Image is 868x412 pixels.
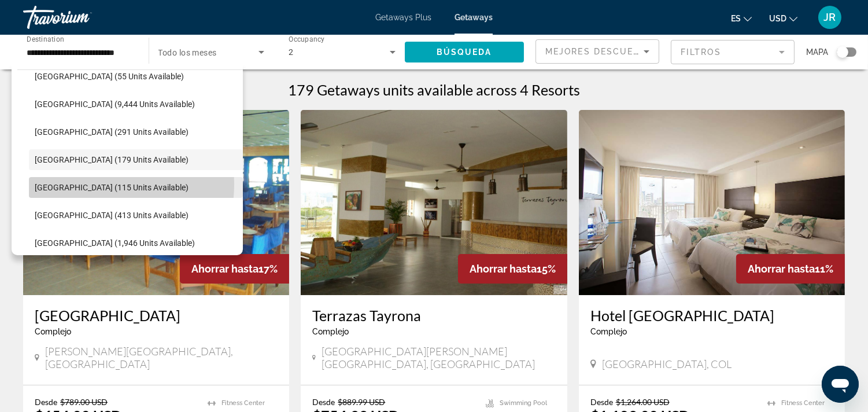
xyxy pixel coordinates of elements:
[288,81,580,98] h1: 179 Getaways units available across 4 Resorts
[806,44,828,60] span: Mapa
[35,327,71,336] span: Complejo
[23,2,139,32] a: Travorium
[602,358,732,370] span: [GEOGRAPHIC_DATA], COL
[579,110,845,295] img: ii_hca1.jpg
[590,327,627,336] span: Complejo
[455,13,493,22] a: Getaways
[731,10,752,27] button: Change language
[35,100,195,109] span: [GEOGRAPHIC_DATA] (9,444 units available)
[470,263,537,275] span: Ahorrar hasta
[180,254,289,284] div: 17%
[29,66,243,87] button: [GEOGRAPHIC_DATA] (55 units available)
[590,397,613,407] span: Desde
[35,127,189,137] span: [GEOGRAPHIC_DATA] (291 units available)
[35,307,278,324] a: [GEOGRAPHIC_DATA]
[289,47,293,57] span: 2
[301,110,567,295] img: DO21E01X.jpg
[35,397,57,407] span: Desde
[35,211,189,220] span: [GEOGRAPHIC_DATA] (413 units available)
[29,122,243,142] button: [GEOGRAPHIC_DATA] (291 units available)
[29,149,243,170] button: [GEOGRAPHIC_DATA] (179 units available)
[35,183,189,192] span: [GEOGRAPHIC_DATA] (115 units available)
[312,327,349,336] span: Complejo
[158,48,217,57] span: Todo los meses
[221,399,265,407] span: Fitness Center
[375,13,431,22] a: Getaways Plus
[27,35,64,43] span: Destination
[458,254,567,284] div: 15%
[312,397,335,407] span: Desde
[29,94,243,115] button: [GEOGRAPHIC_DATA] (9,444 units available)
[29,177,243,198] button: [GEOGRAPHIC_DATA] (115 units available)
[312,307,555,324] a: Terrazas Tayrona
[815,5,845,30] button: User Menu
[500,399,547,407] span: Swimming Pool
[545,47,661,56] span: Mejores descuentos
[60,397,108,407] span: $789.00 USD
[405,42,525,62] button: Búsqueda
[769,10,797,27] button: Change currency
[781,399,825,407] span: Fitness Center
[822,366,859,403] iframe: Botón para iniciar la ventana de mensajería
[590,307,833,324] a: Hotel [GEOGRAPHIC_DATA]
[45,345,278,370] span: [PERSON_NAME][GEOGRAPHIC_DATA], [GEOGRAPHIC_DATA]
[289,36,325,44] span: Occupancy
[29,233,243,253] button: [GEOGRAPHIC_DATA] (1,946 units available)
[35,72,184,81] span: [GEOGRAPHIC_DATA] (55 units available)
[736,254,845,284] div: 11%
[437,47,492,57] span: Búsqueda
[338,397,385,407] span: $889.99 USD
[29,205,243,226] button: [GEOGRAPHIC_DATA] (413 units available)
[824,12,836,23] span: JR
[545,45,649,58] mat-select: Sort by
[322,345,555,370] span: [GEOGRAPHIC_DATA][PERSON_NAME][GEOGRAPHIC_DATA], [GEOGRAPHIC_DATA]
[769,14,786,23] span: USD
[191,263,258,275] span: Ahorrar hasta
[748,263,815,275] span: Ahorrar hasta
[35,155,189,164] span: [GEOGRAPHIC_DATA] (179 units available)
[35,238,195,248] span: [GEOGRAPHIC_DATA] (1,946 units available)
[671,39,795,65] button: Filter
[616,397,670,407] span: $1,264.00 USD
[731,14,741,23] span: es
